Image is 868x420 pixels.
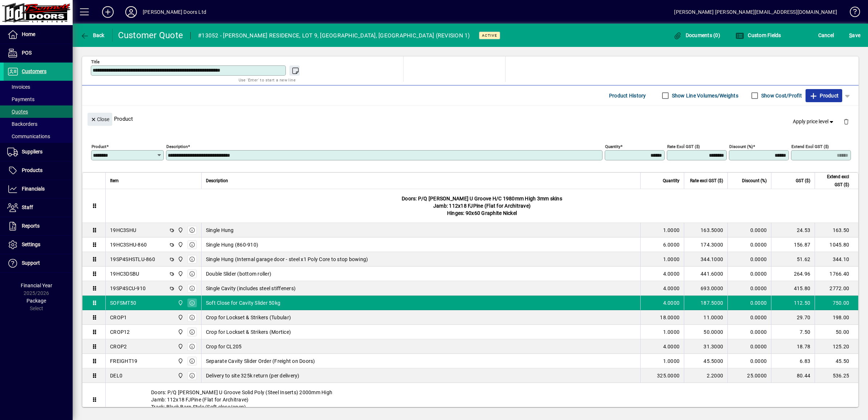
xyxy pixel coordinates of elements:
[771,354,815,368] td: 6.83
[771,339,815,354] td: 18.78
[663,343,680,350] span: 4.0000
[21,283,52,288] span: Financial Year
[206,256,368,263] span: Single Hung (Internal garage door - steel x1 Poly Core to stop bowing)
[4,199,73,217] a: Staff
[790,115,838,128] button: Apply price level
[663,299,680,307] span: 4.0000
[166,144,188,149] mat-label: Description
[673,32,720,38] span: Documents (0)
[663,285,680,292] span: 4.0000
[206,285,296,292] span: Single Cavity (includes steel stiffeners)
[4,143,73,161] a: Suppliers
[657,372,680,379] span: 325.0000
[771,310,815,325] td: 29.70
[92,144,106,149] mat-label: Product
[849,29,860,41] span: ave
[815,267,858,281] td: 1766.40
[22,31,35,37] span: Home
[7,84,30,90] span: Invoices
[815,310,858,325] td: 198.00
[771,325,815,339] td: 7.50
[110,314,127,321] div: CROP1
[727,267,771,281] td: 0.0000
[22,260,40,266] span: Support
[609,90,646,101] span: Product History
[4,180,73,198] a: Financials
[7,109,28,115] span: Quotes
[176,343,184,351] span: Bennett Doors Ltd
[110,372,122,379] div: DEL0
[837,113,855,130] button: Delete
[847,29,862,42] button: Save
[815,296,858,310] td: 750.00
[206,177,228,185] span: Description
[7,96,35,102] span: Payments
[663,227,680,234] span: 1.0000
[4,81,73,93] a: Invoices
[206,372,300,379] span: Delivery to site 325k return (per delivery)
[80,32,105,38] span: Back
[606,89,649,102] button: Product History
[742,177,767,185] span: Discount (%)
[815,368,858,383] td: 536.25
[4,161,73,180] a: Products
[4,236,73,254] a: Settings
[771,368,815,383] td: 80.44
[4,93,73,105] a: Payments
[760,92,802,99] label: Show Cost/Profit
[809,90,839,101] span: Product
[206,328,291,336] span: Crop for Lockset & Strikers (Mortice)
[86,116,114,122] app-page-header-button: Close
[110,177,119,185] span: Item
[198,30,470,41] div: #13052 - [PERSON_NAME] RESIDENCE, LOT 9, [GEOGRAPHIC_DATA], [GEOGRAPHIC_DATA] (REVISION 1)
[689,372,723,379] div: 2.2000
[849,32,852,38] span: S
[727,252,771,267] td: 0.0000
[110,285,146,292] div: 19SP4SCU-910
[727,281,771,296] td: 0.0000
[206,343,242,350] span: Crop for CL205
[663,328,680,336] span: 1.0000
[206,241,258,248] span: Single Hung (860-910)
[671,29,722,42] button: Documents (0)
[22,186,45,192] span: Financials
[206,270,271,277] span: Double Slider (bottom roller)
[689,328,723,336] div: 50.0000
[206,227,234,234] span: Single Hung
[143,6,206,18] div: [PERSON_NAME] Doors Ltd
[689,285,723,292] div: 693.0000
[771,267,815,281] td: 264.96
[663,270,680,277] span: 4.0000
[106,189,858,223] div: Doors: P/Q [PERSON_NAME] U Groove H/C 1980mm High 3mm skins Jamb: 112x18 FJPine (Flat for Architr...
[110,270,139,277] div: 19HC3DSBU
[206,357,315,365] span: Separate Cavity Slider Order (Freight on Doors)
[815,339,858,354] td: 125.20
[110,357,137,365] div: FREIGHT19
[734,29,783,42] button: Custom Fields
[771,252,815,267] td: 51.62
[110,256,155,263] div: 19SP4SHSTLU-860
[727,237,771,252] td: 0.0000
[816,29,836,42] button: Cancel
[663,357,680,365] span: 1.0000
[815,325,858,339] td: 50.00
[727,368,771,383] td: 25.0000
[689,241,723,248] div: 174.3000
[96,5,119,19] button: Add
[796,177,810,185] span: GST ($)
[118,29,183,41] div: Customer Quote
[670,92,738,99] label: Show Line Volumes/Weights
[176,313,184,321] span: Bennett Doors Ltd
[73,29,113,42] app-page-header-button: Back
[206,299,280,307] span: Soft Close for Cavity Slider 50kg
[689,314,723,321] div: 11.0000
[689,357,723,365] div: 45.5000
[806,89,842,102] button: Product
[106,383,858,416] div: Doors: P/Q [PERSON_NAME] U Groove Solid Poly (Steel Inserts) 2000mm High Jamb: 112x18 FJPine (Fla...
[4,25,73,44] a: Home
[815,252,858,267] td: 344.10
[22,149,42,155] span: Suppliers
[689,256,723,263] div: 344.1000
[818,29,834,41] span: Cancel
[4,130,73,143] a: Communications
